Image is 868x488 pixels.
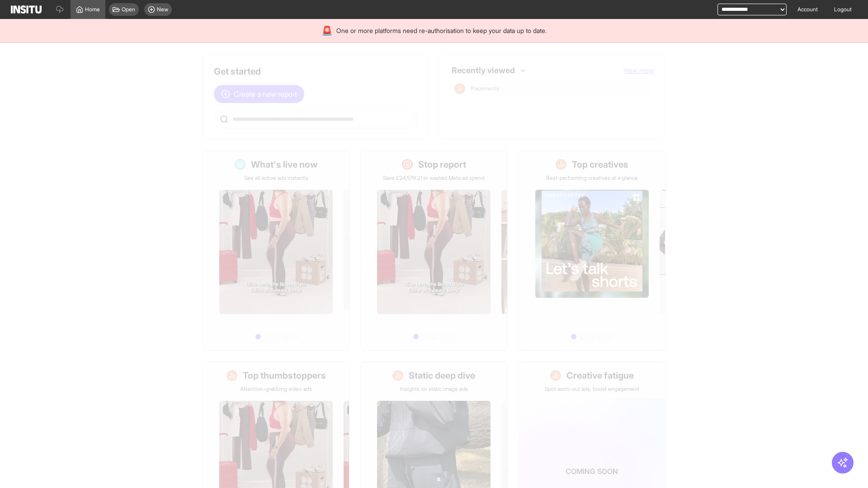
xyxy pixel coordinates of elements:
span: Open [122,6,135,13]
span: Home [85,6,100,13]
div: 🚨 [321,24,333,37]
img: Logo [11,5,42,14]
span: New [157,6,168,13]
span: One or more platforms need re-authorisation to keep your data up to date. [336,26,547,35]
